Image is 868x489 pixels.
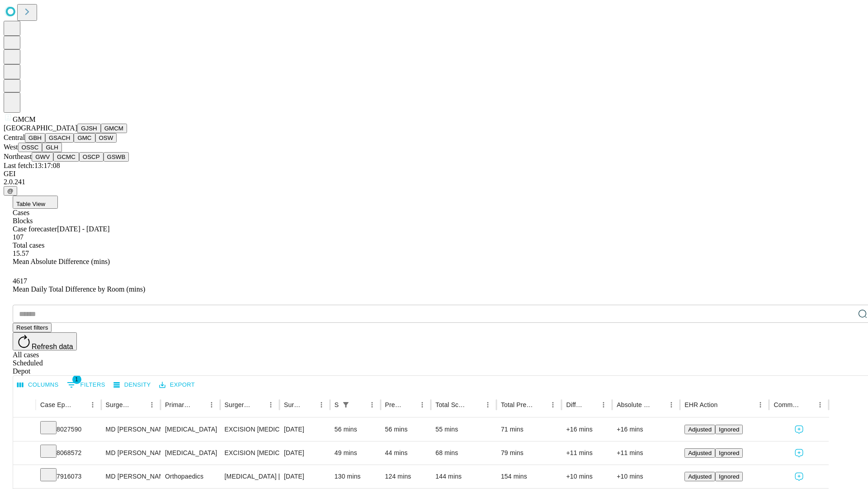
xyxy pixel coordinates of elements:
button: GMCM [101,124,127,133]
div: 68 mins [435,441,492,465]
button: Sort [252,398,264,411]
div: +16 mins [617,418,675,441]
div: +11 mins [566,441,608,465]
div: [MEDICAL_DATA] [165,441,215,465]
div: 79 mins [501,441,557,465]
button: GCMC [53,152,79,162]
span: [DATE] - [DATE] [57,225,109,233]
div: 1 active filter [340,398,352,411]
div: 56 mins [385,418,427,441]
button: GWV [32,152,53,162]
div: GEI [4,170,864,178]
button: Export [157,378,197,392]
button: Menu [146,398,158,411]
span: Northeast [4,153,32,160]
button: Adjusted [684,425,715,434]
button: GLH [42,143,61,152]
button: Menu [366,398,378,411]
button: Menu [547,398,559,411]
button: Sort [801,398,814,411]
button: Ignored [715,425,743,434]
button: Menu [597,398,610,411]
span: Table View [16,201,45,207]
button: Menu [665,398,678,411]
button: GSACH [45,133,74,143]
button: GBH [25,133,45,143]
div: 44 mins [385,441,427,465]
div: Total Scheduled Duration [435,401,468,408]
button: OSCP [79,152,104,162]
button: Reset filters [13,323,52,332]
span: 1 [72,375,81,384]
button: Menu [814,398,826,411]
span: 15.57 [13,249,29,257]
span: Ignored [719,450,739,456]
div: Surgeon Name [106,401,132,408]
button: Menu [481,398,494,411]
button: Sort [534,398,547,411]
div: +10 mins [617,465,675,488]
span: Last fetch: 13:17:08 [4,162,60,169]
div: EXCISION [MEDICAL_DATA] LESION EXCEPT [MEDICAL_DATA] TRUNK ETC 3.1 TO 4 CM [225,418,275,441]
button: GSWB [104,152,129,162]
button: Sort [353,398,366,411]
button: Sort [585,398,597,411]
div: 124 mins [385,465,427,488]
span: Case forecaster [13,225,57,233]
span: West [4,143,18,151]
span: Reset filters [16,324,48,331]
button: Adjusted [684,448,715,458]
div: 56 mins [335,418,376,441]
div: 8068572 [40,441,97,465]
button: Menu [754,398,767,411]
div: [DATE] [284,465,325,488]
div: Orthopaedics [165,465,215,488]
button: Table View [13,196,58,209]
span: Adjusted [688,473,712,480]
div: Case Epic Id [40,401,73,408]
span: 4617 [13,277,27,285]
div: Surgery Name [225,401,251,408]
span: Mean Absolute Difference (mins) [13,258,110,265]
button: Menu [416,398,429,411]
div: MD [PERSON_NAME] [PERSON_NAME] [106,465,156,488]
span: @ [7,187,14,194]
button: Sort [133,398,146,411]
div: 130 mins [335,465,376,488]
button: Menu [205,398,218,411]
div: 49 mins [335,441,376,465]
button: GJSH [77,124,101,133]
span: Refresh data [32,343,73,350]
button: Ignored [715,448,743,458]
span: 107 [13,233,24,241]
div: 144 mins [435,465,492,488]
div: [DATE] [284,441,325,465]
div: 71 mins [501,418,557,441]
div: 154 mins [501,465,557,488]
button: Menu [264,398,277,411]
button: Adjusted [684,472,715,481]
button: GMC [74,133,95,143]
span: Adjusted [688,426,712,433]
button: Expand [18,469,31,485]
button: OSSC [18,143,42,152]
button: Menu [315,398,328,411]
button: Show filters [340,398,352,411]
div: MD [PERSON_NAME] [PERSON_NAME] [106,441,156,465]
div: EXCISION [MEDICAL_DATA] LESION EXCEPT [MEDICAL_DATA] TRUNK ETC 3.1 TO 4 CM [225,441,275,465]
div: EHR Action [684,401,717,408]
div: [DATE] [284,418,325,441]
div: Absolute Difference [617,401,651,408]
div: [MEDICAL_DATA] [165,418,215,441]
span: Central [4,134,25,141]
span: Ignored [719,426,739,433]
button: @ [4,186,17,196]
button: Sort [74,398,86,411]
button: Ignored [715,472,743,481]
button: Expand [18,422,31,438]
div: 55 mins [435,418,492,441]
button: Sort [193,398,205,411]
div: Difference [566,401,584,408]
button: OSW [95,133,117,143]
div: +16 mins [566,418,608,441]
